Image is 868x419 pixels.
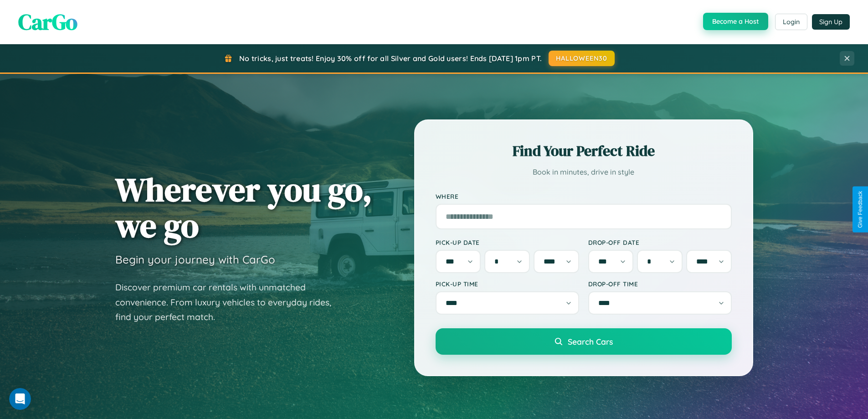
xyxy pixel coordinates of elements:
div: Give Feedback [857,191,863,228]
h3: Begin your journey with CarGo [115,253,275,266]
p: Book in minutes, drive in style [436,166,732,179]
span: Search Cars [568,336,613,347]
button: Become a Host [703,13,768,30]
label: Where [436,192,732,200]
h1: Wherever you go, we go [115,171,372,243]
span: No tricks, just treats! Enjoy 30% off for all Silver and Gold users! Ends [DATE] 1pm PT. [239,54,542,63]
button: Login [775,14,807,30]
label: Pick-up Time [436,280,579,288]
label: Drop-off Date [588,238,732,246]
p: Discover premium car rentals with unmatched convenience. From luxury vehicles to everyday rides, ... [115,280,343,325]
h2: Find Your Perfect Ride [436,141,732,161]
button: Search Cars [436,328,732,355]
iframe: Intercom live chat [9,388,31,410]
button: Sign Up [812,14,850,30]
label: Pick-up Date [436,238,579,246]
span: CarGo [18,7,77,37]
button: HALLOWEEN30 [549,51,615,66]
label: Drop-off Time [588,280,732,288]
